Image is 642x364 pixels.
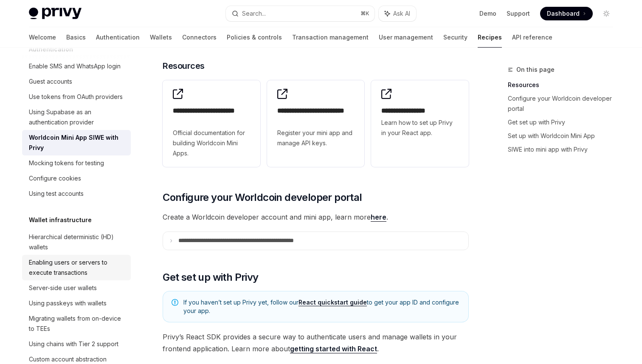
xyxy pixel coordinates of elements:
[29,92,123,102] div: Use tokens from OAuth providers
[29,313,126,334] div: Migrating wallets from on-device to TEEs
[600,7,613,20] button: Toggle dark mode
[516,65,555,75] span: On this page
[381,118,459,138] span: Learn how to set up Privy in your React app.
[29,8,82,20] img: light logo
[277,128,355,148] span: Register your mini app and manage API keys.
[22,130,131,155] a: Worldcoin Mini App SIWE with Privy
[22,59,131,74] a: Enable SMS and WhatsApp login
[379,6,416,21] button: Ask AI
[29,133,126,153] div: Worldcoin Mini App SIWE with Privy
[172,299,178,306] svg: Note
[540,7,593,20] a: Dashboard
[29,215,92,225] h5: Wallet infrastructure
[96,27,140,48] a: Authentication
[163,191,362,204] span: Configure your Worldcoin developer portal
[226,6,374,21] button: Search...⌘K
[393,9,410,18] span: Ask AI
[163,331,469,355] span: Privy’s React SDK provides a secure way to authenticate users and manage wallets in your frontend...
[29,158,104,168] div: Mocking tokens for testing
[360,10,369,17] span: ⌘ K
[182,27,217,48] a: Connectors
[29,189,84,199] div: Using test accounts
[478,27,502,48] a: Recipes
[22,89,131,104] a: Use tokens from OAuth providers
[22,336,131,352] a: Using chains with Tier 2 support
[29,339,118,349] div: Using chains with Tier 2 support
[29,76,72,87] div: Guest accounts
[163,271,258,284] span: Get set up with Privy
[227,27,282,48] a: Policies & controls
[22,255,131,280] a: Enabling users or servers to execute transactions
[22,280,131,296] a: Server-side user wallets
[29,27,56,48] a: Welcome
[22,296,131,311] a: Using passkeys with wallets
[29,257,126,278] div: Enabling users or servers to execute transactions
[443,27,467,48] a: Security
[371,213,386,222] a: here
[547,9,580,18] span: Dashboard
[22,311,131,336] a: Migrating wallets from on-device to TEEs
[22,155,131,171] a: Mocking tokens for testing
[508,129,620,143] a: Set up with Worldcoin Mini App
[298,299,367,306] a: React quickstart guide
[66,27,86,48] a: Basics
[150,27,172,48] a: Wallets
[29,173,81,183] div: Configure cookies
[29,298,107,308] div: Using passkeys with wallets
[22,186,131,201] a: Using test accounts
[379,27,433,48] a: User management
[29,283,97,293] div: Server-side user wallets
[290,344,377,353] a: getting started with React
[508,92,620,116] a: Configure your Worldcoin developer portal
[512,27,552,48] a: API reference
[22,74,131,89] a: Guest accounts
[29,232,126,252] div: Hierarchical deterministic (HD) wallets
[508,78,620,92] a: Resources
[22,229,131,255] a: Hierarchical deterministic (HD) wallets
[292,27,369,48] a: Transaction management
[22,171,131,186] a: Configure cookies
[479,9,496,18] a: Demo
[508,116,620,129] a: Get set up with Privy
[183,298,460,315] span: If you haven’t set up Privy yet, follow our to get your app ID and configure your app.
[22,104,131,130] a: Using Supabase as an authentication provider
[242,8,266,19] div: Search...
[163,60,205,72] span: Resources
[507,9,530,18] a: Support
[163,211,469,223] span: Create a Worldcoin developer account and mini app, learn more .
[29,61,121,71] div: Enable SMS and WhatsApp login
[508,143,620,156] a: SIWE into mini app with Privy
[173,128,250,158] span: Official documentation for building Worldcoin Mini Apps.
[29,107,126,127] div: Using Supabase as an authentication provider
